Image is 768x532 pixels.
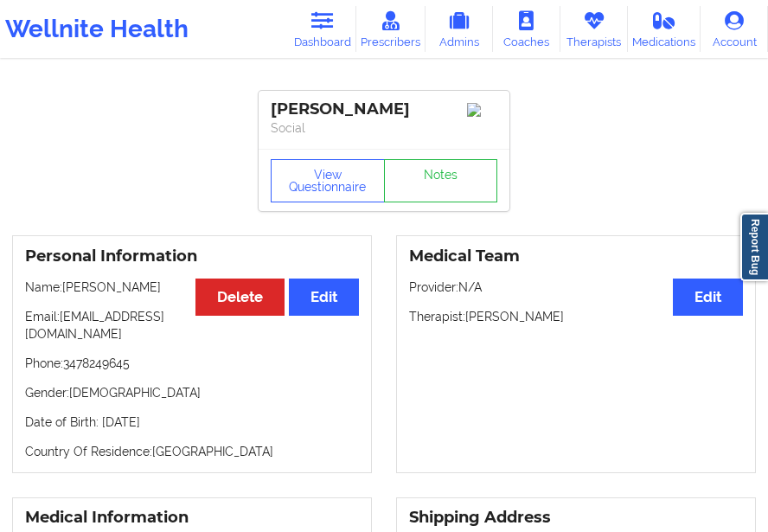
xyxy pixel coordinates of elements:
[628,6,701,52] a: Medications
[409,308,743,325] p: Therapist: [PERSON_NAME]
[356,6,426,52] a: Prescribers
[25,508,359,528] h3: Medical Information
[271,119,497,137] p: Social
[25,443,359,460] p: Country Of Residence: [GEOGRAPHIC_DATA]
[195,279,285,316] button: Delete
[384,159,498,202] a: Notes
[493,6,560,52] a: Coaches
[25,279,359,296] p: Name: [PERSON_NAME]
[25,384,359,401] p: Gender: [DEMOGRAPHIC_DATA]
[409,247,743,266] h3: Medical Team
[271,159,385,202] button: View Questionnaire
[409,508,743,528] h3: Shipping Address
[673,279,743,316] button: Edit
[25,413,359,431] p: Date of Birth: [DATE]
[25,247,359,266] h3: Personal Information
[25,355,359,372] p: Phone: 3478249645
[409,279,743,296] p: Provider: N/A
[25,308,359,343] p: Email: [EMAIL_ADDRESS][DOMAIN_NAME]
[426,6,493,52] a: Admins
[701,6,768,52] a: Account
[740,213,768,281] a: Report Bug
[289,6,356,52] a: Dashboard
[560,6,628,52] a: Therapists
[289,279,359,316] button: Edit
[271,99,497,119] div: [PERSON_NAME]
[467,103,497,117] img: Image%2Fplaceholer-image.png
